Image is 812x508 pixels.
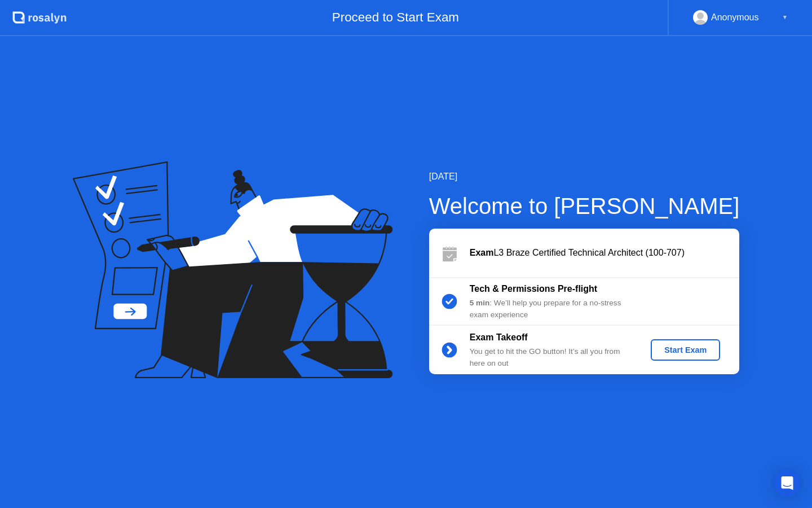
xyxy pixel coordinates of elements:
div: L3 Braze Certified Technical Architect (100-707) [470,246,739,260]
div: [DATE] [429,170,740,183]
div: Anonymous [711,10,759,25]
div: : We’ll help you prepare for a no-stress exam experience [470,297,632,321]
b: Tech & Permissions Pre-flight [470,284,597,294]
div: ▼ [782,10,788,25]
div: Open Intercom Messenger [774,470,801,497]
button: Start Exam [651,339,720,361]
div: Welcome to [PERSON_NAME] [429,189,740,223]
div: Start Exam [655,345,716,354]
b: Exam Takeoff [470,332,528,342]
b: Exam [470,248,494,257]
div: You get to hit the GO button! It’s all you from here on out [470,346,632,369]
b: 5 min [470,299,490,307]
